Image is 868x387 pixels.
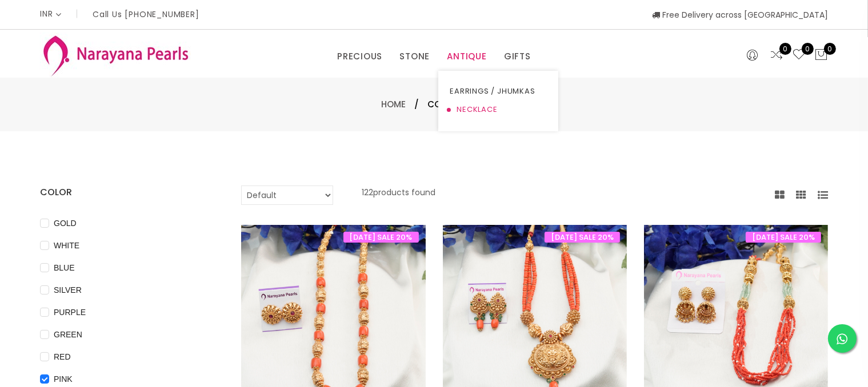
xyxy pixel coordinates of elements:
span: PINK [49,373,77,385]
span: 0 [802,43,814,55]
p: 122 products found [362,186,435,205]
a: 0 [770,48,783,63]
a: ANTIQUE [447,48,487,65]
a: GIFTS [504,48,531,65]
span: 0 [779,43,791,55]
span: SILVER [49,284,86,296]
span: [DATE] SALE 20% [746,232,821,243]
span: [DATE] SALE 20% [343,232,419,243]
span: GOLD [49,217,81,229]
a: EARRINGS / JHUMKAS [450,82,547,100]
span: / [415,98,419,111]
span: BLUE [49,261,79,274]
span: WHITE [49,239,84,252]
a: Home [382,98,406,110]
span: Free Delivery across [GEOGRAPHIC_DATA] [652,9,828,21]
a: 0 [792,48,806,63]
span: PURPLE [49,306,90,319]
button: 0 [814,48,828,63]
span: 0 [824,43,836,55]
a: PRECIOUS [337,48,382,65]
span: RED [49,350,75,363]
span: [DATE] SALE 20% [545,232,620,243]
a: STONE [399,48,430,65]
a: NECKLACE [450,100,547,119]
p: Call Us [PHONE_NUMBER] [93,10,199,18]
span: Collections [428,98,487,111]
span: GREEN [49,328,87,341]
h4: COLOR [40,186,207,199]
